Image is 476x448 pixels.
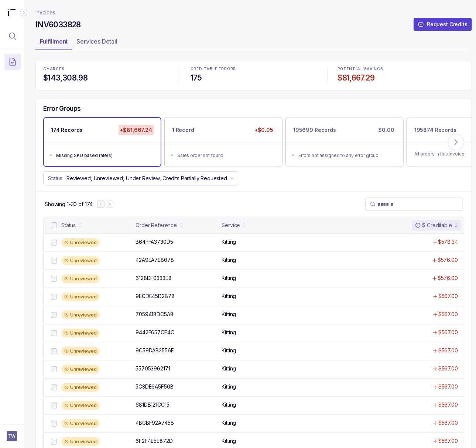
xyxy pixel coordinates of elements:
p: Showing 1-30 of 174 [45,201,93,208]
div: Status [61,222,76,229]
p: Kitting [222,274,236,282]
button: User initials [7,431,17,441]
p: 7059418DC5A8 [136,311,173,318]
div: Unreviewed [61,419,100,428]
p: $0.00 [377,125,396,135]
div: Unreviewed [61,238,100,247]
p: +$81,667.24 [119,125,154,135]
div: $ Creditable [415,222,452,229]
div: Service [222,222,240,229]
p: +$0.05 [253,125,275,135]
p: $567.00 [438,293,458,300]
button: Status:Reviewed, Unreviewed, Under Review, Credits Partially Requested [43,171,239,185]
p: Fulfillment [40,37,68,46]
h4: $81,667.29 [338,73,464,83]
p: $567.00 [438,437,458,445]
p: 9ECDE45D2B78 [136,293,174,300]
p: 6128DF0333E8 [136,274,171,282]
p: $567.00 [438,347,458,354]
div: Unreviewed [61,256,100,265]
p: $567.00 [438,419,458,427]
input: checkbox-checkbox [51,366,57,372]
p: $576.00 [438,274,458,282]
p: 4BCBF92A7458 [136,419,174,427]
ul: Tab Group [35,35,472,50]
p: B64FFA3730D5 [136,238,173,246]
p: POTENTIAL SAVINGS [338,67,464,71]
input: checkbox-checkbox [51,240,57,246]
input: checkbox-checkbox [51,330,57,336]
h5: Error Groups [43,105,81,113]
p: $567.00 [438,401,458,408]
div: Unreviewed [61,274,100,283]
p: CHARGES [43,67,169,71]
li: Tab Services Detail [72,35,122,50]
p: 9442F657CE4C [136,329,174,336]
div: Unreviewed [61,365,100,374]
p: 6F2F4E5E872D [136,437,172,445]
input: checkbox-checkbox [51,421,57,427]
p: Kitting [222,311,236,318]
button: Next Page [106,201,113,208]
a: Invoices [35,9,55,16]
h4: $143,308.98 [43,73,169,83]
input: checkbox-checkbox [51,439,57,445]
input: checkbox-checkbox [51,348,57,354]
input: checkbox-checkbox [51,276,57,282]
p: 195699 Records [293,126,336,134]
div: Unreviewed [61,311,100,319]
p: Services Detail [76,37,117,46]
input: checkbox-checkbox [51,312,57,318]
p: 9C59DAB2556F [136,347,174,354]
p: Reviewed, Unreviewed, Under Review, Credits Partially Requested [66,175,227,182]
div: Unreviewed [61,293,100,301]
p: 5C3DE6A5F56B [136,383,173,390]
h4: 175 [191,73,317,83]
h4: INV6033828 [35,20,81,30]
p: Kitting [222,238,236,246]
p: Kitting [222,347,236,354]
p: Kitting [222,383,236,390]
p: Kitting [222,329,236,336]
p: 42A9EA7E8078 [136,256,174,264]
p: Kitting [222,401,236,408]
input: checkbox-checkbox [51,258,57,264]
div: Errors not assigned to any error group [298,152,395,159]
div: Unreviewed [61,437,100,446]
p: Kitting [222,256,236,264]
p: 1 Record [172,126,194,134]
p: Kitting [222,365,236,372]
p: Kitting [222,419,236,427]
input: checkbox-checkbox [51,384,57,390]
div: Collapse Icon [19,8,28,17]
p: $567.00 [438,311,458,318]
p: Kitting [222,437,236,445]
button: Request Credits [414,18,472,31]
div: Sales order not found [177,152,274,159]
p: Status: [48,175,64,182]
div: Unreviewed [61,383,100,392]
p: CREDITABLE ERRORS [191,67,317,71]
div: Unreviewed [61,401,100,410]
p: Request Credits [427,21,468,28]
p: 557053962171 [136,365,170,372]
input: checkbox-checkbox [51,403,57,408]
p: Kitting [222,293,236,300]
p: 195874 Records [414,126,456,134]
p: $567.00 [438,383,458,390]
input: checkbox-checkbox [51,222,57,228]
button: Menu Icon Button DocumentTextIcon [4,54,21,70]
div: Remaining page entries [45,201,93,208]
p: $567.00 [438,329,458,336]
nav: breadcrumb [35,9,55,16]
p: $578.34 [438,238,458,246]
li: Tab Fulfillment [35,35,72,50]
div: Unreviewed [61,347,100,356]
div: Unreviewed [61,329,100,338]
p: 681DB121CC15 [136,401,169,408]
input: checkbox-checkbox [51,294,57,300]
p: 174 Records [51,126,82,134]
p: $567.00 [438,365,458,372]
